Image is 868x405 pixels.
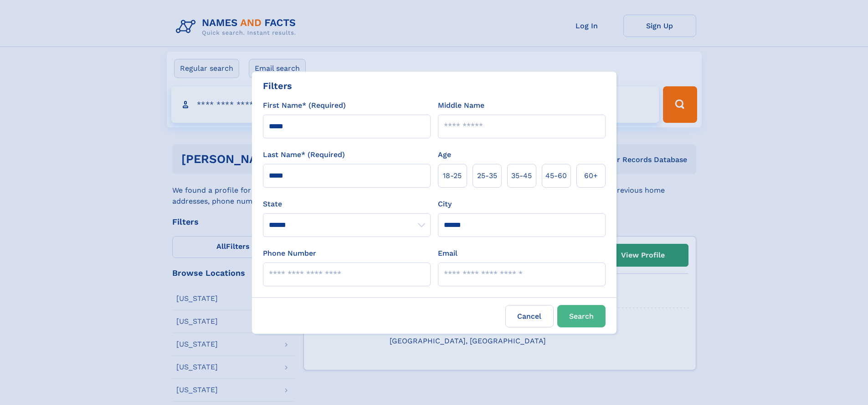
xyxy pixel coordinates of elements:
span: 35‑45 [511,170,532,181]
div: Filters [263,79,292,93]
span: 25‑35 [477,170,497,181]
label: First Name* (Required) [263,100,346,111]
label: State [263,199,431,210]
label: Email [438,248,457,259]
span: 18‑25 [443,170,462,181]
button: Search [557,305,606,327]
label: Cancel [505,305,554,327]
label: Phone Number [263,248,316,259]
label: Age [438,149,451,160]
label: Middle Name [438,100,484,111]
span: 45‑60 [545,170,567,181]
label: Last Name* (Required) [263,149,345,160]
label: City [438,199,452,210]
span: 60+ [584,170,598,181]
